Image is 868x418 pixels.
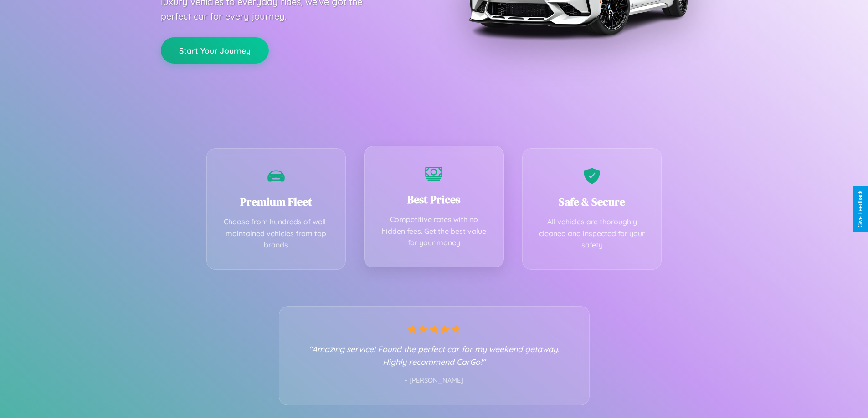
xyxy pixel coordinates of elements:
p: Choose from hundreds of well-maintained vehicles from top brands [221,216,332,251]
button: Start Your Journey [161,37,269,64]
p: "Amazing service! Found the perfect car for my weekend getaway. Highly recommend CarGo!" [298,342,571,368]
h3: Safe & Secure [536,194,648,209]
p: All vehicles are thoroughly cleaned and inspected for your safety [536,216,648,251]
h3: Best Prices [378,192,490,207]
p: Competitive rates with no hidden fees. Get the best value for your money [378,214,490,249]
h3: Premium Fleet [221,194,332,209]
div: Give Feedback [857,191,863,227]
p: - [PERSON_NAME] [298,375,571,387]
